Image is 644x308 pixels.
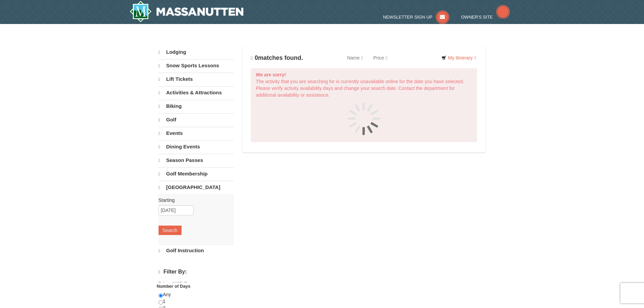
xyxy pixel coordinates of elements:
[159,167,234,180] a: Golf Membership
[159,127,234,140] a: Events
[157,284,191,289] strong: Number of Days
[159,281,188,286] strong: Price: (USD $)
[159,113,234,126] a: Golf
[159,226,182,235] button: Search
[461,15,510,20] a: Owner's Site
[159,59,234,72] a: Snow Sports Lessons
[461,15,493,20] span: Owner's Site
[256,72,286,77] strong: We are sorry!
[159,197,229,204] label: Starting
[159,100,234,113] a: Biking
[129,1,244,22] img: Massanutten Resort Logo
[159,154,234,167] a: Season Passes
[159,140,234,153] a: Dining Events
[159,73,234,86] a: Lift Tickets
[383,15,432,20] span: Newsletter Sign Up
[159,269,234,275] h4: Filter By:
[251,68,477,142] div: The activity that you are searching for is currently unavailable online for the date you have sel...
[347,102,381,136] img: spinner.gif
[159,244,234,257] a: Golf Instruction
[159,86,234,99] a: Activities & Attractions
[159,46,234,58] a: Lodging
[342,51,368,65] a: Name
[368,51,392,65] a: Price
[129,1,244,22] a: Massanutten Resort
[383,15,449,20] a: Newsletter Sign Up
[159,181,234,194] a: [GEOGRAPHIC_DATA]
[437,53,480,63] a: My Itinerary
